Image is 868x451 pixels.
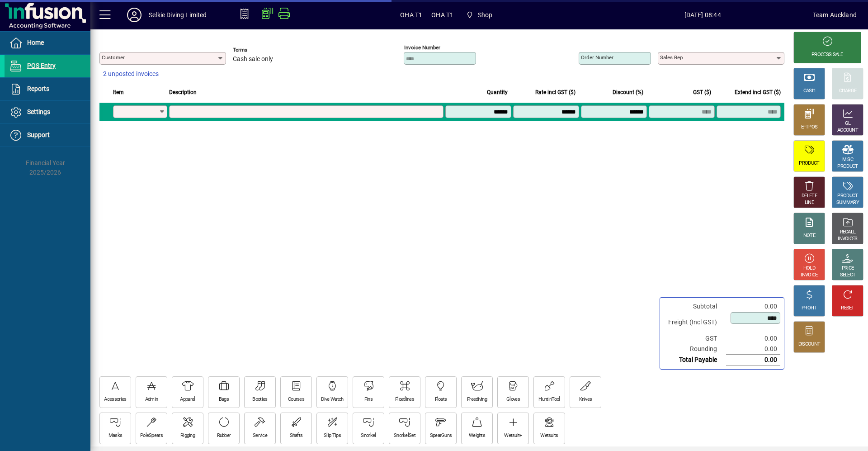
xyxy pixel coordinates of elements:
td: Freight (Incl GST) [664,312,726,333]
a: Settings [5,101,90,123]
td: Rounding [664,344,726,355]
div: RESET [841,305,854,312]
span: Cash sale only [233,56,273,63]
div: PROCESS SALE [811,52,843,58]
div: PoleSpears [140,432,163,439]
div: HOLD [803,265,815,272]
a: Home [5,32,90,54]
span: Home [27,39,44,46]
div: Admin [145,396,158,403]
div: GL [845,120,851,127]
div: Courses [288,396,304,403]
span: OHA T1 [431,8,453,22]
span: Rate incl GST ($) [535,87,576,97]
div: Dive Watch [321,396,343,403]
div: Wetsuit+ [504,432,522,439]
div: HuntinTool [538,396,560,403]
div: Weights [469,432,485,439]
span: Shop [462,7,496,23]
td: Subtotal [664,301,726,312]
div: Snorkel [361,432,376,439]
span: 2 unposted invoices [103,69,159,79]
div: CHARGE [839,88,857,95]
div: Selkie Diving Limited [149,8,207,22]
div: RECALL [840,229,856,236]
div: Slip Tips [324,432,341,439]
div: INVOICES [838,236,857,242]
div: Rubber [217,432,231,439]
mat-label: Order number [581,54,613,61]
td: GST [664,333,726,344]
a: Reports [5,78,90,100]
div: LINE [805,199,814,206]
div: MISC [842,157,853,163]
div: Knives [579,396,592,403]
mat-label: Invoice number [404,44,440,51]
div: Service [253,432,267,439]
td: 0.00 [726,333,780,344]
div: Rigging [180,432,195,439]
span: OHA T1 [400,8,422,22]
div: Shafts [290,432,303,439]
div: ACCOUNT [837,127,858,134]
span: Reports [27,85,49,92]
td: Total Payable [664,355,726,366]
div: Fins [364,396,373,403]
td: 0.00 [726,344,780,355]
div: Team Auckland [813,8,857,22]
a: Support [5,124,90,147]
button: 2 unposted invoices [99,66,162,82]
span: Discount (%) [613,87,643,97]
div: Freediving [467,396,487,403]
span: Support [27,131,50,138]
div: PROFIT [802,305,817,312]
span: Item [113,87,124,97]
div: PRODUCT [837,163,858,170]
div: Acessories [104,396,126,403]
div: INVOICE [801,272,817,279]
mat-label: Customer [102,54,125,61]
span: Extend incl GST ($) [735,87,781,97]
span: Quantity [487,87,508,97]
div: Floatlines [395,396,414,403]
div: Gloves [506,396,520,403]
div: PRICE [842,265,854,272]
span: Settings [27,108,50,115]
div: DELETE [802,193,817,199]
div: SnorkelSet [394,432,415,439]
td: 0.00 [726,355,780,366]
div: Apparel [180,396,195,403]
div: CASH [803,88,815,95]
button: Profile [120,7,149,23]
div: Wetsuits [540,432,558,439]
div: SUMMARY [836,199,859,206]
span: [DATE] 08:44 [593,8,813,22]
td: 0.00 [726,301,780,312]
div: Floats [435,396,447,403]
div: EFTPOS [801,124,818,131]
mat-label: Sales rep [660,54,683,61]
span: POS Entry [27,62,56,69]
div: Booties [252,396,267,403]
div: SELECT [840,272,856,279]
div: DISCOUNT [798,341,820,348]
div: Masks [108,432,123,439]
span: Terms [233,47,287,53]
div: PRODUCT [837,193,858,199]
div: PRODUCT [799,160,819,167]
span: Shop [478,8,493,22]
span: Description [169,87,197,97]
span: GST ($) [693,87,711,97]
div: SpearGuns [430,432,452,439]
div: Bags [219,396,229,403]
div: NOTE [803,233,815,239]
